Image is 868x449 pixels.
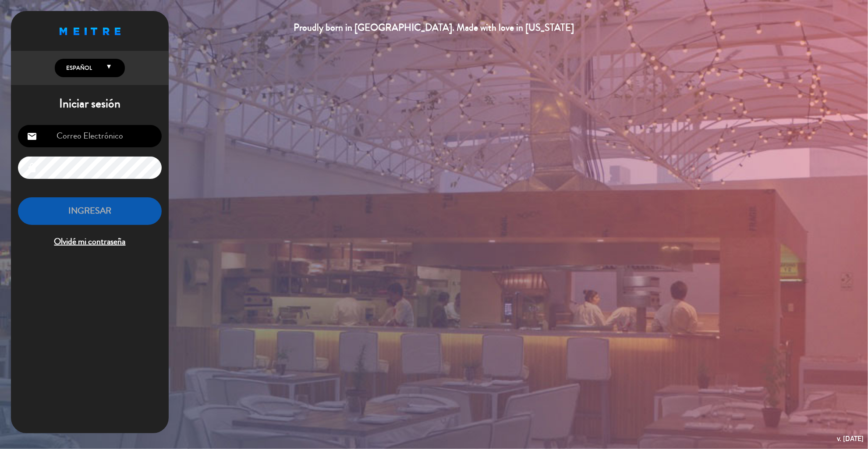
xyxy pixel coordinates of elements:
span: Español [64,64,92,72]
span: Olvidé mi contraseña [18,235,162,249]
i: lock [27,163,37,173]
input: Correo Electrónico [18,125,162,147]
h1: Iniciar sesión [11,96,169,111]
i: email [27,131,37,142]
button: INGRESAR [18,197,162,225]
div: v. [DATE] [837,433,864,445]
